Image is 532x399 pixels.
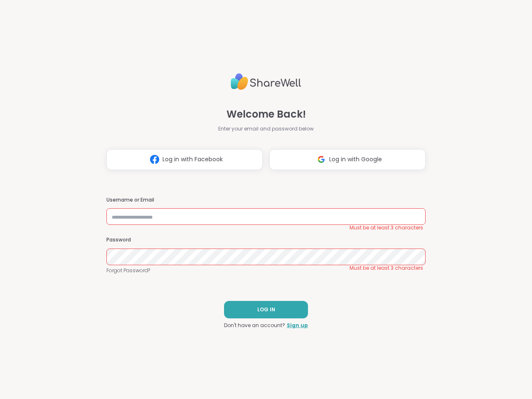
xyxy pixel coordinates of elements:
span: Log in with Google [329,155,382,164]
span: Must be at least 3 characters [350,224,423,231]
span: Must be at least 3 characters [350,265,423,271]
a: Sign up [287,322,308,329]
span: LOG IN [257,306,275,313]
img: ShareWell Logomark [313,152,329,167]
span: Welcome Back! [227,107,306,122]
a: Forgot Password? [106,267,426,274]
img: ShareWell Logo [231,70,301,94]
span: Enter your email and password below [218,125,314,133]
span: Log in with Facebook [163,155,223,164]
button: LOG IN [224,301,308,318]
span: Don't have an account? [224,322,285,329]
button: Log in with Google [269,149,426,170]
button: Log in with Facebook [106,149,263,170]
h3: Password [106,236,426,244]
img: ShareWell Logomark [147,152,163,167]
h3: Username or Email [106,197,426,204]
